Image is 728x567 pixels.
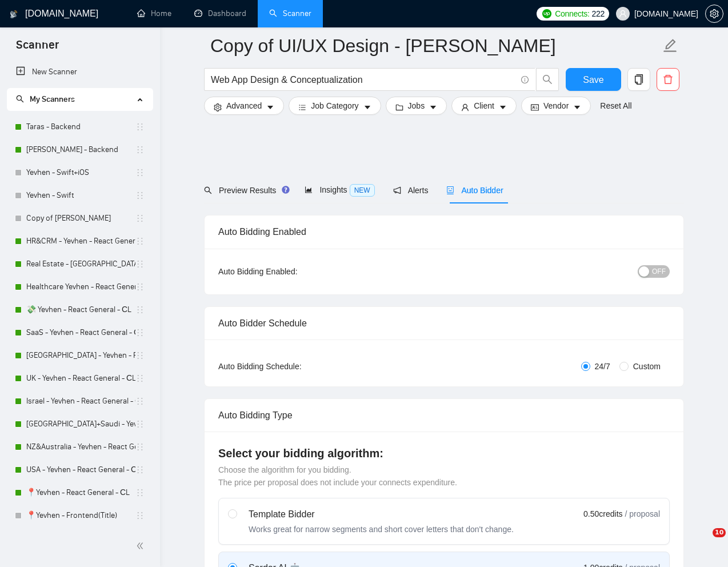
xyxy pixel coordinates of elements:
[281,185,291,195] div: Tooltip anchor
[531,103,539,111] span: idcard
[135,305,145,314] span: holder
[446,186,454,194] span: robot
[269,9,311,18] a: searchScanner
[218,399,670,432] div: Auto Bidding Type
[135,145,145,154] span: holder
[542,9,551,18] img: upwork-logo.png
[555,7,589,20] span: Connects:
[537,74,558,85] span: search
[305,185,374,194] span: Insights
[26,390,135,413] a: Israel - Yevhen - React General - СL
[7,184,153,207] li: Yevhen - Swift
[135,488,145,497] span: holder
[386,97,447,115] button: folderJobscaret-down
[16,94,75,104] span: My Scanners
[7,253,153,275] li: Real Estate - Yevhen - React General - СL
[210,31,661,60] input: Scanner name...
[7,230,153,253] li: HR&CRM - Yevhen - React General - СL
[135,237,145,246] span: holder
[218,307,670,340] div: Auto Bidder Schedule
[135,420,145,429] span: holder
[521,97,591,115] button: idcardVendorcaret-down
[429,103,437,111] span: caret-down
[629,360,665,373] span: Custom
[249,524,514,535] div: Works great for narrow segments and short cover letters that don't change.
[26,253,135,275] a: Real Estate - [GEOGRAPHIC_DATA] - React General - СL
[408,99,425,112] span: Jobs
[136,540,147,552] span: double-left
[395,103,403,111] span: folder
[214,103,222,111] span: setting
[26,298,135,321] a: 💸 Yevhen - React General - СL
[16,95,24,103] span: search
[194,9,246,18] a: dashboardDashboard
[7,161,153,184] li: Yevhen - Swift+iOS
[218,265,369,278] div: Auto Bidding Enabled:
[628,74,650,85] span: copy
[135,122,145,131] span: holder
[461,103,469,111] span: user
[204,186,212,194] span: search
[135,442,145,452] span: holder
[305,186,313,194] span: area-chart
[627,68,650,91] button: copy
[135,374,145,383] span: holder
[7,321,153,344] li: SaaS - Yevhen - React General - СL
[26,275,135,298] a: Healthcare Yevhen - React General - СL
[590,360,615,373] span: 24/7
[266,103,274,111] span: caret-down
[521,76,529,83] span: info-circle
[566,68,621,91] button: Save
[583,508,622,520] span: 0.50 credits
[135,511,145,520] span: holder
[137,9,171,18] a: homeHome
[7,344,153,367] li: Switzerland - Yevhen - React General - СL
[657,68,679,91] button: delete
[363,103,371,111] span: caret-down
[26,367,135,390] a: UK - Yevhen - React General - СL
[135,351,145,360] span: holder
[135,191,145,200] span: holder
[393,186,429,195] span: Alerts
[26,161,135,184] a: Yevhen - Swift+iOS
[7,413,153,436] li: UAE+Saudi - Yevhen - React General - СL
[249,508,514,521] div: Template Bidder
[289,97,381,115] button: barsJob Categorycaret-down
[26,230,135,253] a: HR&CRM - Yevhen - React General - СL
[218,465,457,487] span: Choose the algorithm for you bidding. The price per proposal does not include your connects expen...
[26,413,135,436] a: [GEOGRAPHIC_DATA]+Saudi - Yevhen - React General - СL
[298,103,306,111] span: bars
[451,97,517,115] button: userClientcaret-down
[619,10,627,18] span: user
[204,97,284,115] button: settingAdvancedcaret-down
[135,259,145,269] span: holder
[7,390,153,413] li: Israel - Yevhen - React General - СL
[706,9,723,18] span: setting
[226,99,262,112] span: Advanced
[7,37,68,61] span: Scanner
[30,94,75,104] span: My Scanners
[16,61,143,83] a: New Scanner
[311,99,358,112] span: Job Category
[135,168,145,177] span: holder
[26,321,135,344] a: SaaS - Yevhen - React General - СL
[499,103,507,111] span: caret-down
[135,397,145,406] span: holder
[7,504,153,527] li: 📍Yevhen - Frontend(Title)
[573,103,581,111] span: caret-down
[7,138,153,161] li: Ihor - Backend
[211,73,516,87] input: Search Freelance Jobs...
[713,528,726,537] span: 10
[26,207,135,230] a: Copy of [PERSON_NAME]
[135,328,145,337] span: holder
[26,138,135,161] a: [PERSON_NAME] - Backend
[7,298,153,321] li: 💸 Yevhen - React General - СL
[218,445,670,461] h4: Select your bidding algorithm:
[26,481,135,504] a: 📍Yevhen - React General - СL
[26,436,135,458] a: NZ&Australia - Yevhen - React General - СL
[7,367,153,390] li: UK - Yevhen - React General - СL
[474,99,494,112] span: Client
[600,99,631,112] a: Reset All
[592,7,605,20] span: 222
[625,508,660,520] span: / proposal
